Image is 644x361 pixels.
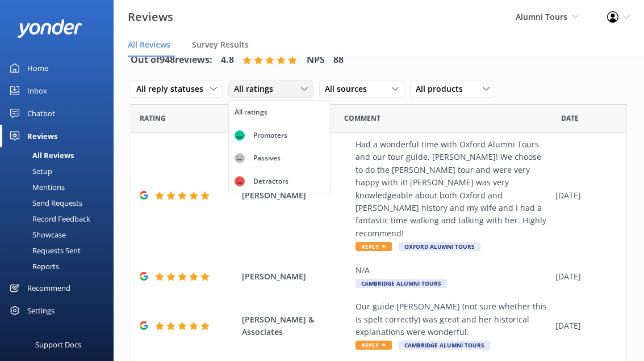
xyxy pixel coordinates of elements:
[27,299,55,322] div: Settings
[555,320,612,332] div: [DATE]
[192,39,249,50] span: Survey Results
[136,83,210,95] span: All reply statuses
[7,211,114,227] a: Record Feedback
[221,53,234,67] h4: 4.8
[27,102,55,125] div: Chatbot
[234,83,280,95] span: All ratings
[555,189,612,202] div: [DATE]
[242,313,350,339] span: [PERSON_NAME] & Associates
[245,176,297,187] div: Detractors
[245,152,289,164] div: Passives
[7,195,114,211] a: Send Requests
[235,107,267,118] div: All ratings
[131,53,212,67] h4: Out of 948 reviews:
[245,130,296,141] div: Promoters
[356,341,392,350] span: Reply
[27,125,57,147] div: Reviews
[7,211,90,227] div: Record Feedback
[7,179,65,195] div: Mentions
[7,163,52,179] div: Setup
[27,277,70,299] div: Recommend
[356,264,550,277] div: N/A
[140,113,166,124] span: Date
[17,19,82,38] img: yonder-white-logo.png
[35,333,81,356] div: Support Docs
[128,8,173,26] h3: Reviews
[7,258,59,274] div: Reports
[27,57,48,79] div: Home
[356,242,392,251] span: Reply
[7,195,82,211] div: Send Requests
[7,258,114,274] a: Reports
[242,189,350,202] span: [PERSON_NAME]
[555,270,612,283] div: [DATE]
[399,341,490,350] span: Cambridge Alumni Tours
[7,227,66,243] div: Showcase
[399,242,480,251] span: Oxford Alumni Tours
[416,83,470,95] span: All products
[7,163,114,179] a: Setup
[7,243,81,258] div: Requests Sent
[356,138,550,240] div: Had a wonderful time with Oxford Alumni Tours and our tour guide, [PERSON_NAME]! We choose to do ...
[7,147,114,163] a: All Reviews
[307,53,325,67] h4: NPS
[7,147,74,163] div: All Reviews
[128,39,170,50] span: All Reviews
[356,300,550,338] div: Our guide [PERSON_NAME] (not sure whether this is spelt correctly) was great and her historical e...
[7,227,114,243] a: Showcase
[242,270,350,283] span: [PERSON_NAME]
[325,83,374,95] span: All sources
[7,243,114,258] a: Requests Sent
[561,113,579,124] span: Date
[516,11,567,22] span: Alumni Tours
[7,179,114,195] a: Mentions
[344,113,380,124] span: Question
[356,279,447,288] span: Cambridge Alumni Tours
[333,53,344,67] h4: 88
[27,79,47,102] div: Inbox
